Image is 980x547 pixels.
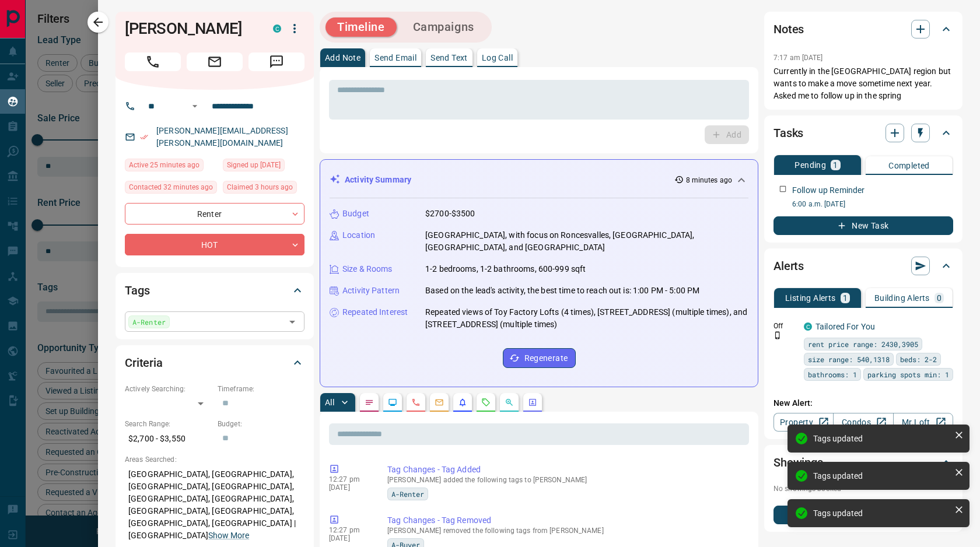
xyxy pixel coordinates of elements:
[833,161,838,169] p: 1
[208,530,249,542] button: Show More
[425,306,748,331] p: Repeated views of Toy Factory Lofts (4 times), [STREET_ADDRESS] (multiple times), and [STREET_ADD...
[227,181,293,193] span: Claimed 3 hours ago
[125,159,217,175] div: Fri Sep 12 2025
[505,398,514,407] svg: Opportunities
[330,169,748,191] div: Activity Summary8 minutes ago
[125,353,163,372] h2: Criteria
[893,413,953,432] a: Mr.Loft
[686,175,732,185] p: 8 minutes ago
[342,285,400,297] p: Activity Pattern
[401,17,486,37] button: Campaigns
[284,314,300,330] button: Open
[342,263,393,275] p: Size & Rooms
[813,434,950,443] div: Tags updated
[325,54,360,62] p: Add Note
[329,483,370,492] p: [DATE]
[132,316,166,328] span: A-Renter
[325,17,397,37] button: Timeline
[125,276,304,304] div: Tags
[387,527,744,535] p: [PERSON_NAME] removed the following tags from [PERSON_NAME]
[430,54,468,62] p: Send Text
[249,52,304,71] span: Message
[342,229,375,241] p: Location
[125,384,212,394] p: Actively Searching:
[325,398,334,406] p: All
[482,54,513,62] p: Log Call
[808,353,890,365] span: size range: 540,1318
[481,398,491,407] svg: Requests
[387,476,744,484] p: [PERSON_NAME] added the following tags to [PERSON_NAME]
[773,453,823,472] h2: Showings
[874,294,930,302] p: Building Alerts
[129,159,199,171] span: Active 25 minutes ago
[813,509,950,518] div: Tags updated
[773,65,953,102] p: Currently in the [GEOGRAPHIC_DATA] region but wants to make a move sometime next year. Asked me t...
[773,124,803,142] h2: Tasks
[125,234,304,255] div: HOT
[156,126,288,148] a: [PERSON_NAME][EMAIL_ADDRESS][PERSON_NAME][DOMAIN_NAME]
[125,419,212,429] p: Search Range:
[329,526,370,534] p: 12:27 pm
[411,398,421,407] svg: Calls
[815,322,875,331] a: Tailored For You
[129,181,213,193] span: Contacted 32 minutes ago
[773,257,804,275] h2: Alerts
[773,252,953,280] div: Alerts
[773,506,953,524] button: New Showing
[888,162,930,170] p: Completed
[125,19,256,38] h1: [PERSON_NAME]
[435,398,444,407] svg: Emails
[218,419,304,429] p: Budget:
[125,454,304,465] p: Areas Searched:
[273,24,281,33] div: condos.ca
[125,465,304,545] p: [GEOGRAPHIC_DATA], [GEOGRAPHIC_DATA], [GEOGRAPHIC_DATA], [GEOGRAPHIC_DATA], [GEOGRAPHIC_DATA], [G...
[387,514,744,527] p: Tag Changes - Tag Removed
[425,263,586,275] p: 1-2 bedrooms, 1-2 bathrooms, 600-999 sqft
[808,338,918,350] span: rent price range: 2430,3905
[773,216,953,235] button: New Task
[843,294,848,302] p: 1
[773,54,823,62] p: 7:17 am [DATE]
[458,398,467,407] svg: Listing Alerts
[773,331,782,339] svg: Push Notification Only
[125,181,217,197] div: Fri Sep 12 2025
[387,464,744,476] p: Tag Changes - Tag Added
[794,161,826,169] p: Pending
[833,413,893,432] a: Condos
[425,208,475,220] p: $2700-$3500
[329,475,370,483] p: 12:27 pm
[391,488,424,500] span: A-Renter
[125,429,212,448] p: $2,700 - $3,550
[867,369,949,380] span: parking spots min: 1
[773,119,953,147] div: Tasks
[125,281,149,300] h2: Tags
[773,20,804,38] h2: Notes
[900,353,937,365] span: beds: 2-2
[773,413,834,432] a: Property
[187,52,243,71] span: Email
[773,321,797,331] p: Off
[365,398,374,407] svg: Notes
[374,54,416,62] p: Send Email
[140,133,148,141] svg: Email Verified
[804,322,812,331] div: condos.ca
[329,534,370,542] p: [DATE]
[125,349,304,377] div: Criteria
[773,15,953,43] div: Notes
[125,52,181,71] span: Call
[218,384,304,394] p: Timeframe:
[425,285,699,297] p: Based on the lead's activity, the best time to reach out is: 1:00 PM - 5:00 PM
[813,471,950,481] div: Tags updated
[503,348,576,368] button: Regenerate
[528,398,537,407] svg: Agent Actions
[125,203,304,225] div: Renter
[808,369,857,380] span: bathrooms: 1
[792,199,953,209] p: 6:00 a.m. [DATE]
[773,448,953,476] div: Showings
[425,229,748,254] p: [GEOGRAPHIC_DATA], with focus on Roncesvalles, [GEOGRAPHIC_DATA], [GEOGRAPHIC_DATA], and [GEOGRAP...
[342,208,369,220] p: Budget
[223,159,304,175] div: Sun Aug 25 2019
[342,306,408,318] p: Repeated Interest
[773,483,953,494] p: No showings booked
[785,294,836,302] p: Listing Alerts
